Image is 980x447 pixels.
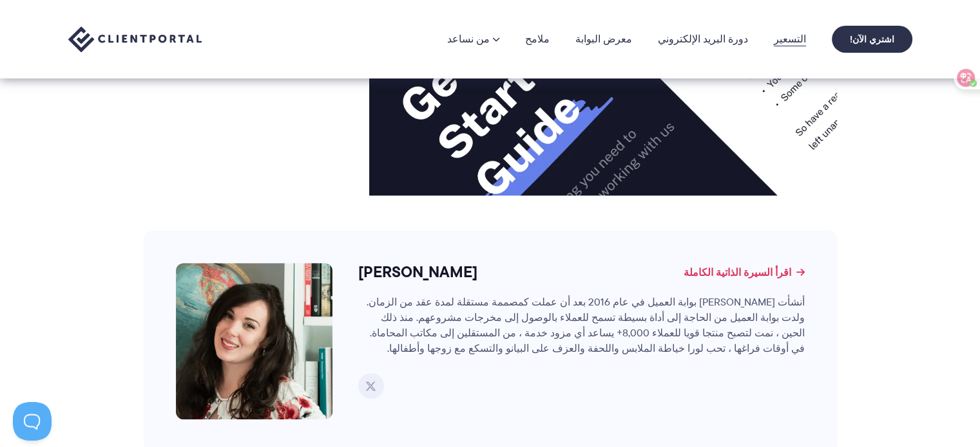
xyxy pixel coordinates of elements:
a: دورة البريد الإلكتروني [658,34,748,44]
a: اشتري الآن! [832,26,912,53]
font: معرض البوابة [575,32,632,46]
iframe: Toggle Customer Support [13,402,52,441]
font: أنشأت [PERSON_NAME] بوابة العميل في عام 2016 بعد أن عملت كمصممة مستقلة لمدة عقد من الزمان. ولدت ب... [367,295,805,356]
a: اقرأ السيرة الذاتية الكاملة [684,267,805,277]
a: التسعير [774,34,806,44]
font: التسعير [774,32,806,46]
a: معرض البوابة [575,34,632,44]
a: ملامح [525,34,550,44]
font: دورة البريد الإلكتروني [658,32,748,46]
font: ملامح [525,32,550,46]
font: [PERSON_NAME] [358,260,477,284]
font: اقرأ السيرة الذاتية الكاملة [684,264,791,280]
a: من نساعد [447,34,499,44]
font: من نساعد [447,32,490,46]
font: اشتري الآن! [850,32,894,46]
